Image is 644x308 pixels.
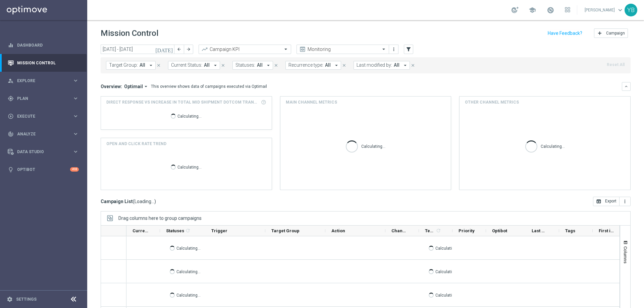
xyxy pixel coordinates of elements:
[17,150,72,154] span: Data Studio
[593,197,620,206] button: open_in_browser Export
[7,131,79,137] button: track_changes Analyze keyboard_arrow_right
[212,62,218,68] i: arrow_drop_down
[354,61,410,70] button: Last modified by: All arrow_drop_down
[106,141,166,147] h4: OPEN AND CLICK RATE TREND
[8,96,14,102] i: gps_fixed
[118,215,202,221] span: Drag columns here to group campaigns
[594,28,628,38] button: add Campaign
[584,5,625,15] a: [PERSON_NAME]keyboard_arrow_down
[124,83,143,89] span: Optimail
[177,47,181,52] i: arrow_back
[7,78,79,83] button: person_search Explore keyboard_arrow_right
[72,77,79,84] i: keyboard_arrow_right
[596,199,601,204] i: open_in_browser
[140,62,145,68] span: All
[7,167,79,172] button: lightbulb Optibot +10
[72,113,79,119] i: keyboard_arrow_right
[565,228,575,233] span: Tags
[133,198,135,204] span: (
[606,31,625,36] span: Campaign
[8,167,14,173] i: lightbulb
[101,198,156,204] h3: Campaign List
[184,227,191,234] span: Calculate column
[17,36,79,54] a: Dashboard
[8,42,14,48] i: equalizer
[17,97,72,101] span: Plan
[390,45,397,53] button: more_vert
[285,61,341,70] button: Recurrence type: All arrow_drop_down
[106,61,156,70] button: Target Group: All arrow_drop_down
[7,96,79,101] button: gps_fixed Plan keyboard_arrow_right
[7,60,79,66] button: Mission Control
[122,83,151,89] button: Optimail arrow_drop_down
[271,228,300,233] span: Target Group
[459,228,475,233] span: Priority
[72,95,79,102] i: keyboard_arrow_right
[151,83,267,89] div: This overview shows data of campaigns executed via Optimail
[622,82,631,91] button: keyboard_arrow_down
[143,83,149,89] i: arrow_drop_down
[70,167,79,172] div: +10
[16,297,37,301] a: Settings
[174,45,184,54] button: arrow_back
[297,45,389,54] ng-select: Monitoring
[185,228,191,233] i: refresh
[135,198,154,204] span: Loading...
[492,228,507,233] span: Optibot
[17,161,70,178] a: Optibot
[156,62,162,69] button: close
[394,62,399,68] span: All
[7,149,79,155] div: Data Studio keyboard_arrow_right
[391,47,396,52] i: more_vert
[273,62,279,69] button: close
[435,245,460,251] p: Calculating...
[101,28,158,38] h1: Mission Control
[7,43,79,48] button: equalizer Dashboard
[624,84,629,89] i: keyboard_arrow_down
[404,45,413,54] button: filter_alt
[274,63,278,68] i: close
[257,62,263,68] span: All
[154,45,174,55] button: [DATE]
[8,113,14,119] i: play_circle_outline
[176,245,201,251] p: Calculating...
[171,62,202,68] span: Current Status:
[406,46,412,52] i: filter_alt
[435,292,460,298] p: Calculating...
[435,227,441,234] span: Calculate column
[8,78,14,84] i: person_search
[342,63,346,68] i: close
[299,46,306,53] i: preview
[155,46,173,52] i: [DATE]
[391,228,408,233] span: Channel
[411,63,415,68] i: close
[17,79,72,83] span: Explore
[204,62,210,68] span: All
[156,63,161,68] i: close
[7,296,13,302] i: settings
[221,63,225,68] i: close
[465,99,519,105] h4: Other channel metrics
[154,198,156,204] span: )
[235,62,255,68] span: Statuses:
[177,164,202,170] p: Calculating...
[361,143,385,149] p: Calculating...
[548,31,582,36] input: Have Feedback?
[17,114,72,118] span: Execute
[8,78,72,84] div: Explore
[176,268,201,274] p: Calculating...
[623,246,628,263] span: Columns
[288,62,323,68] span: Recurrence type:
[211,228,227,233] span: Trigger
[622,199,628,204] i: more_vert
[8,131,72,137] div: Analyze
[593,198,631,204] multiple-options-button: Export to CSV
[8,161,79,178] div: Optibot
[331,228,345,233] span: Action
[176,292,201,298] p: Calculating...
[8,131,14,137] i: track_changes
[8,113,72,119] div: Execute
[7,114,79,119] div: play_circle_outline Execute keyboard_arrow_right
